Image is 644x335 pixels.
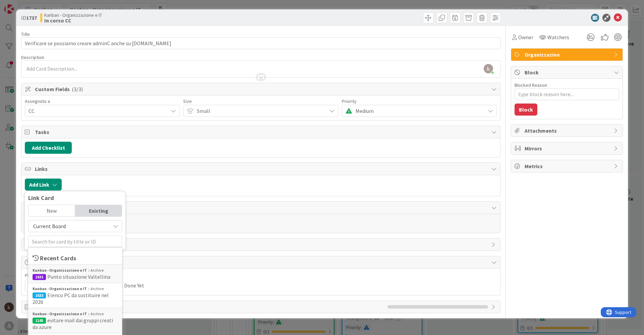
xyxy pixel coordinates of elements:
[518,33,533,41] span: Owner
[44,18,102,23] b: In corso CC
[547,33,569,41] span: Watchers
[33,311,118,317] div: Archive
[356,106,482,116] span: Medium
[525,51,610,59] span: Organizzazion
[33,254,118,263] div: Recent Cards
[72,86,83,92] span: ( 3/3 )
[33,292,46,298] div: 1633
[35,85,488,93] span: Custom Fields
[21,54,44,60] span: Description
[26,14,37,21] b: 1737
[21,14,37,22] span: ID
[114,280,144,291] span: Not Done Yet
[28,236,122,248] input: Search for card by title or ID
[28,195,122,201] div: Link Card
[29,205,75,216] div: New
[525,144,610,152] span: Mirrors
[47,273,110,280] span: Punto situazione Valtellina
[21,37,500,49] input: type card name here...
[33,318,46,324] div: 1145
[33,267,118,273] div: Archive
[197,106,323,116] span: Small
[33,311,87,317] b: Kanban - Organizzazione e IT
[14,1,31,9] span: Support
[33,292,109,305] span: Elenco PC da sostituire nel 2026
[35,303,384,311] span: Exit Criteria
[342,99,497,104] div: Priority
[35,258,488,266] span: Dates
[25,99,180,104] div: Assegnato a
[25,142,72,154] button: Add Checklist
[44,12,102,18] span: Kanban - Organizzazione e IT
[33,223,66,229] span: Current Board
[33,286,87,292] b: Kanban - Organizzazione e IT
[525,127,610,135] span: Attachments
[484,64,493,73] img: AAcHTtd5rm-Hw59dezQYKVkaI0MZoYjvbSZnFopdN0t8vu62=s96-c
[35,165,488,173] span: Links
[33,274,46,280] div: 1631
[29,107,168,115] span: CC
[35,241,488,249] span: History
[25,272,84,279] span: Planned Dates
[525,68,610,76] span: Block
[75,205,122,216] div: Existing
[21,31,30,37] label: Title
[33,286,118,292] div: Archive
[25,179,62,191] button: Add Link
[35,204,488,212] span: Comments
[515,104,537,116] button: Block
[183,99,338,104] div: Size
[525,162,610,170] span: Metrics
[35,128,488,136] span: Tasks
[33,317,113,330] span: evitare mail dai gruppi creati da azure
[515,82,547,88] label: Blocked Reason
[33,267,87,273] b: Kanban - Organizzazione e IT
